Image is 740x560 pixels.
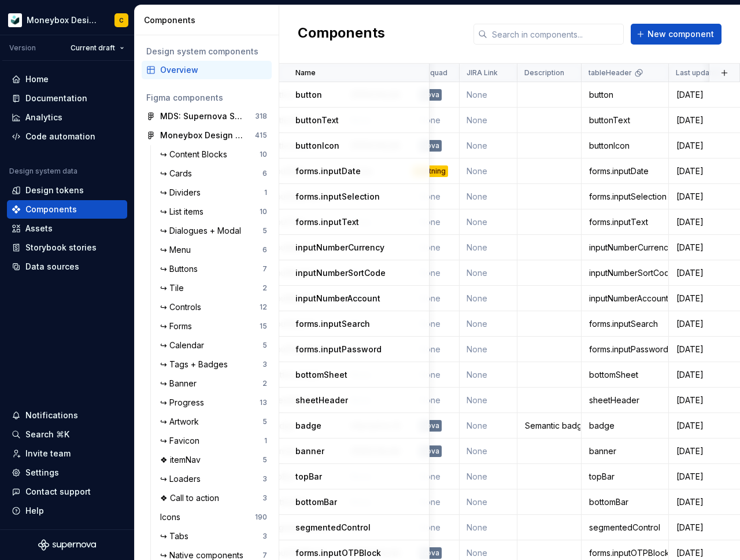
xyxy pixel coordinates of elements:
p: forms.inputOTPBlock [295,547,381,559]
a: ↪ Loaders3 [156,470,272,488]
p: bottomBar [295,496,337,508]
div: ↪ Cards [160,168,197,179]
td: None [460,209,517,235]
div: 6 [262,169,267,178]
button: Notifications [7,406,127,425]
div: ↪ Forms [160,320,197,332]
div: bottomBar [582,496,668,508]
p: inputNumberAccount [295,293,380,304]
button: Search ⌘K [7,425,127,444]
div: MDS: Supernova Sync [160,110,246,122]
a: Components [7,200,127,219]
div: Components [25,204,77,215]
a: ↪ Menu6 [156,241,272,259]
div: Search ⌘K [25,429,69,440]
div: sheetHeader [582,395,668,406]
div: Semantic badge & Promo badge [518,420,580,432]
td: None [460,439,517,464]
div: 2 [262,283,267,293]
div: Settings [25,467,59,478]
p: inputNumberSortCode [295,267,386,279]
div: Storybook stories [25,242,97,253]
div: inputNumberCurrency [582,242,668,253]
div: Moneybox Design System [160,130,246,141]
div: 12 [260,303,267,312]
p: Description [524,68,564,78]
div: ↪ Tabs [160,530,193,542]
a: ↪ Buttons7 [156,260,272,278]
div: 190 [255,513,267,522]
div: 5 [262,226,267,235]
span: Current draft [71,43,115,53]
div: 2 [262,379,267,388]
p: Name [295,68,316,78]
div: Analytics [25,112,62,123]
p: buttonIcon [295,140,339,152]
div: Figma components [146,92,267,104]
p: inputNumberCurrency [295,242,384,253]
div: 415 [255,131,267,140]
div: Home [25,73,49,85]
div: ↪ Calendar [160,340,209,351]
input: Search in components... [487,24,624,45]
a: Analytics [7,108,127,127]
td: None [460,489,517,515]
div: forms.inputOTPBlock [582,547,668,559]
a: ↪ Dialogues + Modal5 [156,222,272,240]
div: 5 [262,417,267,426]
div: 5 [262,341,267,350]
div: ↪ List items [160,206,208,218]
td: None [460,515,517,540]
p: JIRA Link [467,68,498,78]
div: banner [582,445,668,457]
a: Design tokens [7,181,127,200]
div: ↪ Dialogues + Modal [160,225,246,237]
div: Assets [25,223,53,234]
h2: Components [298,24,385,45]
p: forms.inputSelection [295,191,380,202]
div: 7 [262,551,267,560]
p: topBar [295,471,322,482]
div: 10 [260,207,267,216]
div: 5 [262,455,267,465]
p: bottomSheet [295,369,347,381]
div: badge [582,420,668,432]
div: ↪ Controls [160,301,206,313]
a: ↪ Controls12 [156,298,272,316]
div: 6 [262,245,267,255]
a: Assets [7,219,127,238]
div: Invite team [25,448,71,459]
div: ↪ Favicon [160,435,204,447]
div: ↪ Loaders [160,473,205,485]
div: 3 [262,360,267,369]
td: None [460,184,517,209]
button: Help [7,502,127,520]
div: Version [9,43,36,53]
div: ↪ Content Blocks [160,149,232,160]
p: segmentedControl [295,522,371,533]
a: Settings [7,463,127,482]
div: forms.inputSearch [582,318,668,330]
div: ↪ Banner [160,378,201,389]
a: Overview [142,61,272,79]
p: banner [295,445,324,457]
div: Design system components [146,46,267,57]
div: buttonText [582,115,668,126]
a: MDS: Supernova Sync318 [142,107,272,126]
a: ↪ Cards6 [156,164,272,183]
a: Icons190 [156,508,272,526]
a: ❖ Call to action3 [156,489,272,507]
div: ↪ Tags + Badges [160,359,232,370]
div: forms.inputPassword [582,344,668,355]
div: 1 [264,436,267,445]
div: Code automation [25,131,95,142]
p: badge [295,420,321,432]
div: Design system data [9,167,77,176]
div: 13 [260,398,267,407]
p: Last updated [676,68,721,78]
td: None [460,286,517,311]
div: bottomSheet [582,369,668,381]
a: ↪ Tile2 [156,279,272,297]
td: None [460,362,517,388]
div: Design tokens [25,185,84,196]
